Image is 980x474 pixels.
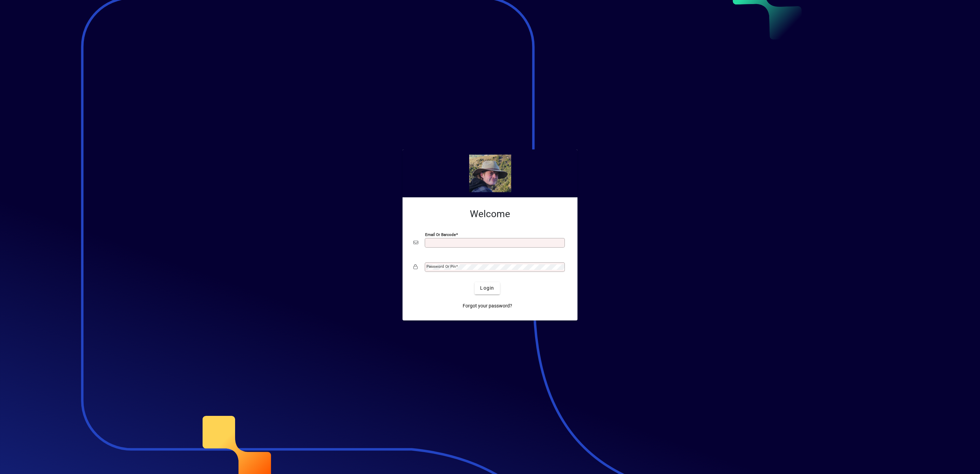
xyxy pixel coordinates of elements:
[425,232,456,237] mat-label: Email or Barcode
[475,282,500,294] button: Login
[413,208,567,220] h2: Welcome
[480,285,494,292] span: Login
[463,302,512,310] span: Forgot your password?
[426,264,456,269] mat-label: Password or Pin
[460,300,515,312] a: Forgot your password?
